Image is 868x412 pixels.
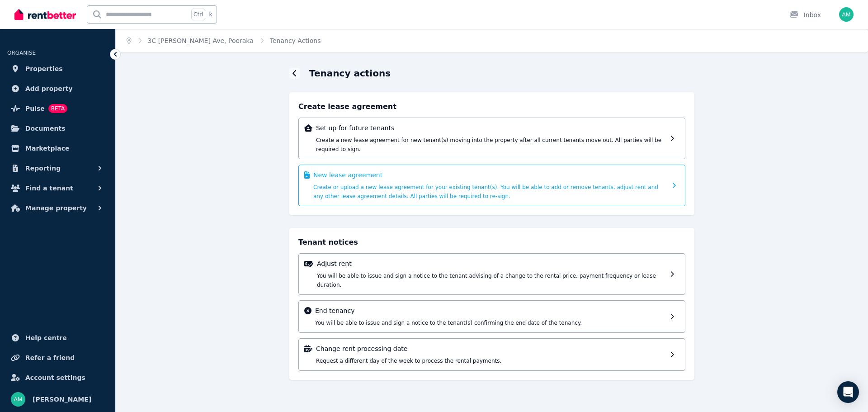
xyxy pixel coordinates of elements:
div: Open Intercom Messenger [837,381,859,403]
a: Refer a friend [7,349,108,367]
span: Account settings [25,372,85,383]
span: Marketplace [25,143,69,154]
a: Documents [7,119,108,137]
span: Create or upload a new lease agreement for your existing tenant(s). You will be able to add or re... [313,184,658,199]
span: Request a different day of the week to process the rental payments. [316,358,501,364]
button: Manage property [7,199,108,217]
a: Add property [7,80,108,98]
span: BETA [48,104,67,113]
span: ORGANISE [7,50,36,56]
p: Adjust rent [317,259,666,268]
img: RentBetter [14,8,76,21]
span: Documents [25,123,66,134]
a: Properties [7,60,108,78]
span: Reporting [25,163,61,174]
h1: Tenancy actions [309,67,391,80]
p: Change rent processing date [316,344,666,353]
a: Account settings [7,369,108,387]
span: Pulse [25,103,45,114]
span: Tenancy Actions [270,36,321,45]
span: Add property [25,83,73,94]
span: k [209,11,212,18]
span: [PERSON_NAME] [33,394,91,405]
p: Set up for future tenants [316,123,666,133]
nav: Breadcrumb [116,29,331,52]
div: Inbox [789,10,821,19]
h4: Create lease agreement [298,101,685,112]
p: End tenancy [315,306,666,315]
a: 3C [PERSON_NAME] Ave, Pooraka [148,37,254,44]
span: You will be able to issue and sign a notice to the tenant(s) confirming the end date of the tenancy. [315,320,582,326]
span: You will be able to issue and sign a notice to the tenant advising of a change to the rental pric... [317,273,656,288]
a: Set up for future tenantsCreate a new lease agreement for new tenant(s) moving into the property ... [298,118,685,159]
span: Refer a friend [25,352,75,363]
span: Manage property [25,203,87,213]
a: Marketplace [7,139,108,157]
h4: Tenant notices [298,237,685,248]
a: PulseBETA [7,99,108,118]
span: Properties [25,63,63,74]
button: Find a tenant [7,179,108,197]
p: New lease agreement [313,170,666,180]
button: Reporting [7,159,108,177]
span: Find a tenant [25,183,73,194]
span: Help centre [25,332,67,343]
span: Ctrl [191,9,205,20]
img: Ali Mohammadi [11,392,25,407]
a: Help centre [7,329,108,347]
span: Create a new lease agreement for new tenant(s) moving into the property after all current tenants... [316,137,661,152]
img: Ali Mohammadi [839,7,854,22]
